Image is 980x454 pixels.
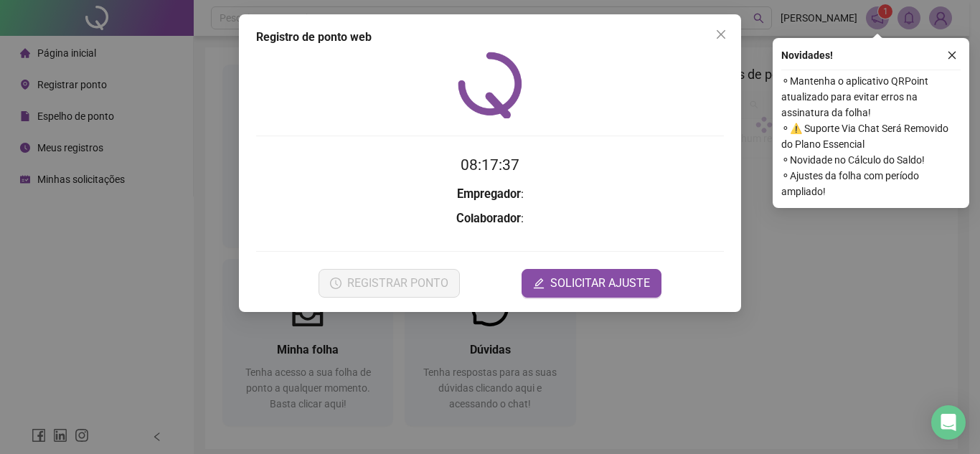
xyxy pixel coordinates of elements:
[256,29,724,46] div: Registro de ponto web
[781,47,833,63] span: Novidades !
[522,269,661,298] button: editSOLICITAR AJUSTE
[550,275,650,292] span: SOLICITAR AJUSTE
[533,278,545,289] span: edit
[781,73,961,120] span: ⚬ Mantenha o aplicativo QRPoint atualizado para evitar erros na assinatura da folha!
[256,185,724,204] h3: :
[457,187,521,201] strong: Empregador
[458,52,522,118] img: QRPoint
[781,168,961,199] span: ⚬ Ajustes da folha com período ampliado!
[710,23,732,46] button: Close
[715,29,727,40] span: close
[781,120,961,152] span: ⚬ ⚠️ Suporte Via Chat Será Removido do Plano Essencial
[781,152,961,168] span: ⚬ Novidade no Cálculo do Saldo!
[319,269,460,298] button: REGISTRAR PONTO
[947,50,957,60] span: close
[461,156,519,174] time: 08:17:37
[256,209,724,228] h3: :
[456,212,521,225] strong: Colaborador
[931,405,966,440] div: Open Intercom Messenger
